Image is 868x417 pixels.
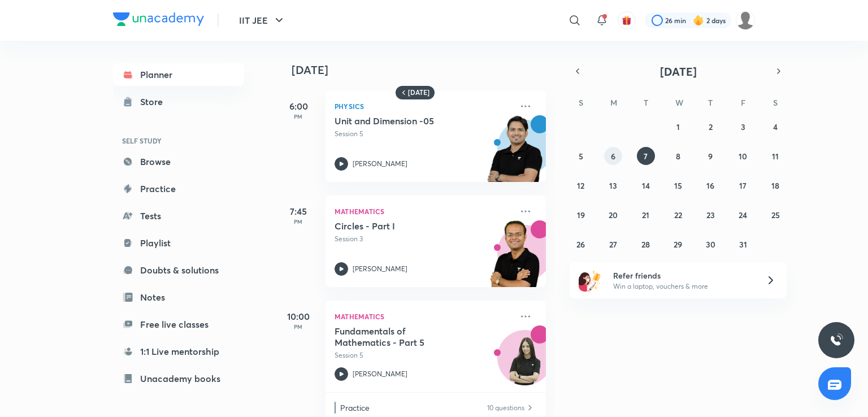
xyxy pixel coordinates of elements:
img: Company Logo [113,12,204,26]
abbr: October 29, 2025 [674,239,682,250]
button: October 17, 2025 [734,176,752,194]
h5: Circles - Part I [335,220,475,232]
a: Free live classes [113,313,244,336]
button: October 6, 2025 [604,147,622,165]
button: IIT JEE [232,9,293,32]
abbr: October 13, 2025 [609,180,617,191]
abbr: October 23, 2025 [706,210,715,220]
abbr: October 12, 2025 [577,180,584,191]
p: Win a laptop, vouchers & more [613,281,752,292]
abbr: October 15, 2025 [674,180,682,191]
img: avatar [622,15,632,25]
abbr: October 3, 2025 [741,121,745,132]
abbr: October 5, 2025 [579,151,583,162]
h5: Unit and Dimension -05 [335,115,475,127]
h5: 6:00 [276,99,321,113]
button: October 29, 2025 [669,235,687,253]
div: Store [140,95,170,108]
p: [PERSON_NAME] [353,264,407,274]
h6: [DATE] [408,88,429,97]
button: October 10, 2025 [734,147,752,165]
button: October 3, 2025 [734,118,752,136]
abbr: October 2, 2025 [709,121,713,132]
button: October 21, 2025 [637,206,655,224]
p: Practice [340,402,486,414]
p: [PERSON_NAME] [353,369,407,379]
button: October 8, 2025 [669,147,687,165]
img: referral [579,269,601,292]
h6: Refer friends [613,270,752,281]
a: Practice [113,177,244,200]
button: October 28, 2025 [637,235,655,253]
button: October 24, 2025 [734,206,752,224]
p: Mathematics [335,310,512,323]
abbr: Tuesday [644,97,648,108]
abbr: October 26, 2025 [576,239,585,250]
img: unacademy [484,220,546,298]
h5: 10:00 [276,310,321,323]
abbr: October 30, 2025 [706,239,715,250]
button: October 4, 2025 [766,118,784,136]
abbr: October 20, 2025 [609,210,618,220]
abbr: Sunday [579,97,583,108]
abbr: October 19, 2025 [577,210,585,220]
p: Session 5 [335,350,512,360]
button: October 7, 2025 [637,147,655,165]
button: October 11, 2025 [766,147,784,165]
button: October 18, 2025 [766,176,784,194]
button: October 25, 2025 [766,206,784,224]
abbr: Monday [610,97,617,108]
img: ttu [830,333,843,347]
button: October 26, 2025 [572,235,590,253]
button: October 12, 2025 [572,176,590,194]
a: Company Logo [113,12,204,29]
button: [DATE] [585,63,771,79]
abbr: October 9, 2025 [708,151,713,162]
img: Avatar [498,336,552,390]
button: October 23, 2025 [701,206,719,224]
p: PM [276,218,321,225]
a: Tests [113,205,244,227]
p: Physics [335,99,512,113]
abbr: October 16, 2025 [706,180,714,191]
button: avatar [618,11,636,29]
abbr: October 25, 2025 [771,210,780,220]
h6: SELF STUDY [113,131,244,150]
button: October 16, 2025 [701,176,719,194]
button: October 9, 2025 [701,147,719,165]
a: Browse [113,150,244,173]
a: Planner [113,63,244,86]
button: October 19, 2025 [572,206,590,224]
h4: [DATE] [292,63,557,77]
p: 10 questions [487,402,524,414]
button: October 2, 2025 [701,118,719,136]
abbr: October 22, 2025 [674,210,682,220]
abbr: October 7, 2025 [644,151,648,162]
abbr: October 1, 2025 [676,121,680,132]
abbr: October 11, 2025 [772,151,779,162]
button: October 1, 2025 [669,118,687,136]
h5: 7:45 [276,205,321,218]
button: October 30, 2025 [701,235,719,253]
img: streak [693,15,704,26]
abbr: October 27, 2025 [609,239,617,250]
abbr: October 6, 2025 [611,151,615,162]
abbr: October 21, 2025 [642,210,649,220]
a: Notes [113,286,244,309]
abbr: October 17, 2025 [739,180,747,191]
p: PM [276,113,321,120]
a: Playlist [113,232,244,254]
abbr: October 10, 2025 [739,151,747,162]
a: Doubts & solutions [113,259,244,281]
abbr: October 28, 2025 [641,239,650,250]
p: PM [276,323,321,330]
button: October 14, 2025 [637,176,655,194]
abbr: Friday [741,97,745,108]
button: October 5, 2025 [572,147,590,165]
button: October 15, 2025 [669,176,687,194]
p: Mathematics [335,205,512,218]
abbr: Wednesday [675,97,683,108]
abbr: October 31, 2025 [739,239,747,250]
p: [PERSON_NAME] [353,159,407,169]
abbr: Thursday [708,97,713,108]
